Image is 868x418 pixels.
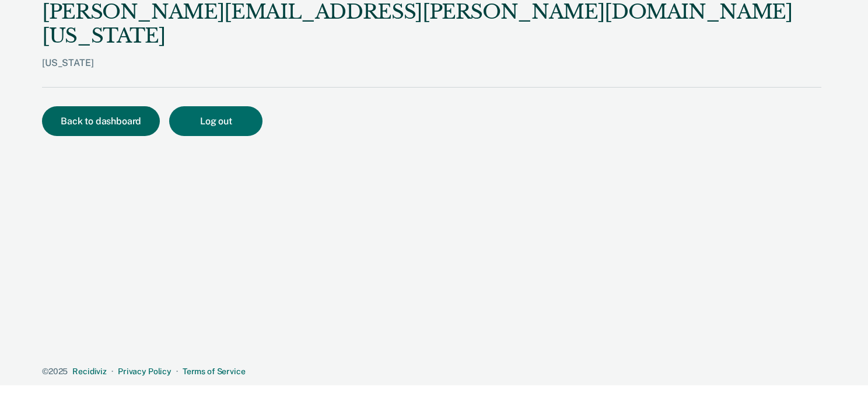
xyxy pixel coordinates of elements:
a: Privacy Policy [118,367,171,376]
button: Back to dashboard [42,106,160,136]
div: [US_STATE] [42,57,821,87]
a: Back to dashboard [42,117,169,126]
div: · · [42,367,821,377]
a: Recidiviz [72,367,107,376]
button: Log out [169,106,262,136]
a: Terms of Service [183,367,246,376]
span: © 2025 [42,367,68,376]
